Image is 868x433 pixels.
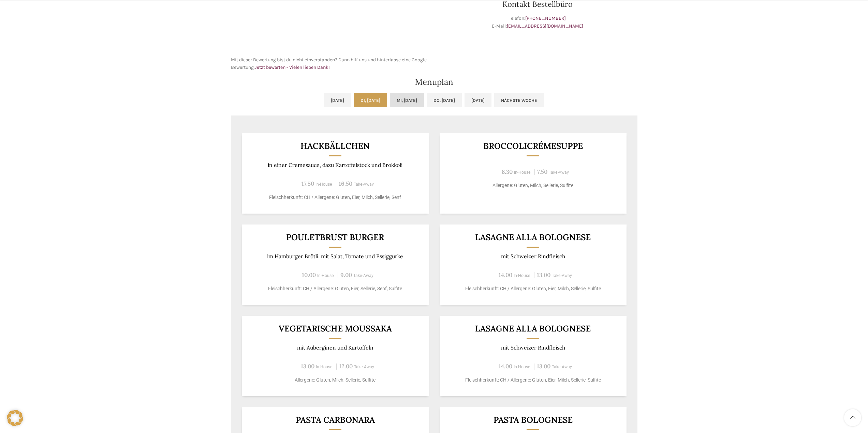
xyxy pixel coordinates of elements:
p: Fleischherkunft: CH / Allergene: Gluten, Eier, Milch, Sellerie, Sulfite [448,285,618,292]
h3: Vegetarische Moussaka [250,324,420,333]
p: in einer Cremesauce, dazu Kartoffelstock und Brokkoli [250,162,420,168]
a: [EMAIL_ADDRESS][DOMAIN_NAME] [507,23,583,29]
h3: Pouletbrust Burger [250,233,420,242]
a: Scroll to top button [844,409,861,426]
a: Mi, [DATE] [390,93,424,107]
h3: Pasta Bolognese [448,416,618,424]
a: Nächste Woche [494,93,544,107]
span: 17.50 [301,180,314,187]
span: Take-Away [354,365,374,369]
span: Take-Away [552,273,572,278]
span: In-House [317,273,334,278]
span: 13.00 [537,362,550,370]
h3: Hackbällchen [250,142,420,150]
span: 7.50 [537,168,547,175]
span: Take-Away [549,170,569,175]
p: mit Schweizer Rindfleisch [448,253,618,260]
span: 14.00 [499,271,512,279]
h3: Lasagne alla Bolognese [448,324,618,333]
p: Allergene: Gluten, Milch, Sellerie, Sulfite [250,376,420,384]
span: Take-Away [353,273,373,278]
p: Fleischherkunft: CH / Allergene: Gluten, Eier, Milch, Sellerie, Senf [250,194,420,201]
span: Take-Away [552,365,572,369]
p: Mit dieser Bewertung bist du nicht einverstanden? Dann hilf uns und hinterlasse eine Google Bewer... [231,56,431,72]
span: 16.50 [339,180,352,187]
span: 9.00 [340,271,352,279]
p: Fleischherkunft: CH / Allergene: Gluten, Eier, Sellerie, Senf, Sulfite [250,285,420,292]
p: Allergene: Gluten, Milch, Sellerie, Sulfite [448,182,618,189]
p: im Hamburger Brötli, mit Salat, Tomate und Essiggurke [250,253,420,260]
p: mit Auberginen und Kartoffeln [250,344,420,351]
span: 14.00 [499,362,512,370]
h3: Pasta Carbonara [250,416,420,424]
a: [DATE] [465,93,491,107]
span: In-House [514,273,530,278]
p: Fleischherkunft: CH / Allergene: Gluten, Eier, Milch, Sellerie, Sulfite [448,376,618,384]
h3: LASAGNE ALLA BOLOGNESE [448,233,618,242]
h3: Broccolicrémesuppe [448,142,618,150]
h2: Menuplan [231,78,637,86]
a: [PHONE_NUMBER] [525,15,566,21]
span: 13.00 [537,271,550,279]
span: 13.00 [301,362,314,370]
span: In-House [316,365,333,369]
a: Di, [DATE] [354,93,387,107]
span: In-House [514,365,530,369]
span: Take-Away [354,182,374,187]
p: mit Schweizer Rindfleisch [448,344,618,351]
h3: Kontakt Bestellbüro [438,0,637,8]
a: Jetzt bewerten - Vielen lieben Dank! [255,64,330,70]
p: Telefon: E-Mail: [438,15,637,30]
span: In-House [315,182,332,187]
span: 10.00 [302,271,316,279]
span: 12.00 [339,362,353,370]
span: In-House [514,170,531,175]
a: [DATE] [324,93,351,107]
a: Do, [DATE] [427,93,462,107]
span: 8.30 [502,168,513,175]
